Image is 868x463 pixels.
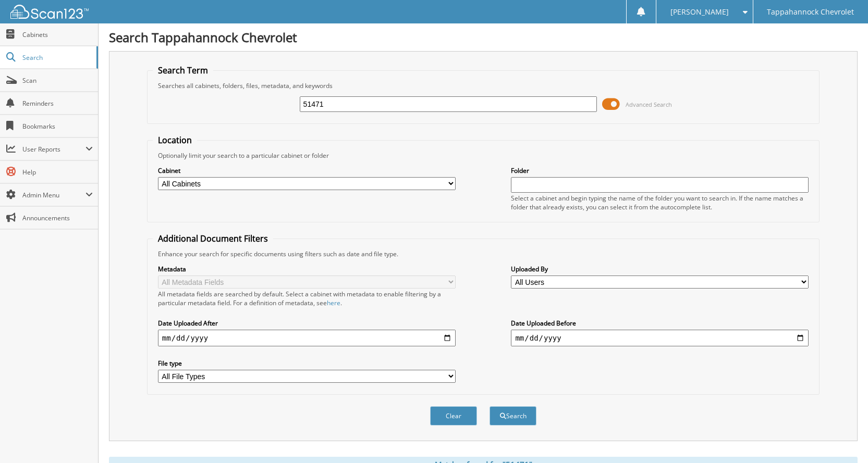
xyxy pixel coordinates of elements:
[153,249,814,258] div: Enhance your search for specific documents using filters such as date and file type.
[158,290,456,307] div: All metadata fields are searched by default. Select a cabinet with metadata to enable filtering b...
[22,168,93,177] span: Help
[490,406,536,426] button: Search
[22,99,93,108] span: Reminders
[511,194,809,211] div: Select a cabinet and begin typing the name of the folder you want to search in. If the name match...
[158,359,456,368] label: File type
[327,298,340,307] a: here
[109,29,858,46] h1: Search Tappahannock Chevrolet
[10,5,89,19] img: scan123-logo-white.svg
[430,406,477,426] button: Clear
[158,166,456,175] label: Cabinet
[158,265,456,273] label: Metadata
[153,151,814,160] div: Optionally limit your search to a particular cabinet or folder
[767,9,854,15] span: Tappahannock Chevrolet
[22,191,85,199] span: Admin Menu
[22,30,93,39] span: Cabinets
[158,319,456,328] label: Date Uploaded After
[22,76,93,85] span: Scan
[626,101,672,108] span: Advanced Search
[22,122,93,131] span: Bookmarks
[153,65,213,76] legend: Search Term
[511,166,809,175] label: Folder
[153,134,197,146] legend: Location
[153,81,814,90] div: Searches all cabinets, folders, files, metadata, and keywords
[670,9,729,15] span: [PERSON_NAME]
[511,319,809,328] label: Date Uploaded Before
[158,330,456,346] input: start
[22,214,93,222] span: Announcements
[22,53,91,62] span: Search
[511,265,809,273] label: Uploaded By
[22,145,85,154] span: User Reports
[153,233,273,244] legend: Additional Document Filters
[511,330,809,346] input: end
